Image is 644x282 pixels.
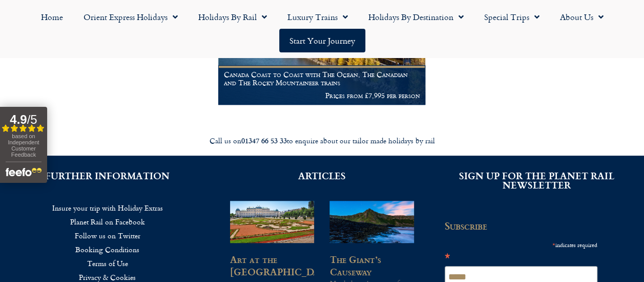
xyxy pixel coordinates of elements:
[5,5,639,52] nav: Menu
[445,239,597,250] div: indicates required
[224,91,420,100] p: Prices from £7,995 per person
[15,256,199,270] a: Terms of Use
[474,5,550,29] a: Special Trips
[230,171,414,180] h2: ARTICLES
[277,5,358,29] a: Luxury Trains
[15,215,199,229] a: Planet Rail on Facebook
[15,242,199,256] a: Booking Conditions
[241,135,287,146] strong: 01347 66 53 33
[358,5,474,29] a: Holidays by Destination
[35,136,609,146] div: Call us on to enquire about our tailor made holidays by rail
[15,229,199,242] a: Follow us on Twitter
[224,70,420,87] h1: Canada Coast to Coast with The Ocean, The Canadian and The Rocky Mountaineer trains
[279,29,365,52] a: Start your Journey
[188,5,277,29] a: Holidays by Rail
[445,220,604,232] h2: Subscribe
[329,252,381,278] a: The Giant’s Causeway
[15,171,199,180] h2: FURTHER INFORMATION
[31,5,73,29] a: Home
[15,201,199,215] a: Insure your trip with Holiday Extras
[445,171,629,190] h2: SIGN UP FOR THE PLANET RAIL NEWSLETTER
[550,5,614,29] a: About Us
[73,5,188,29] a: Orient Express Holidays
